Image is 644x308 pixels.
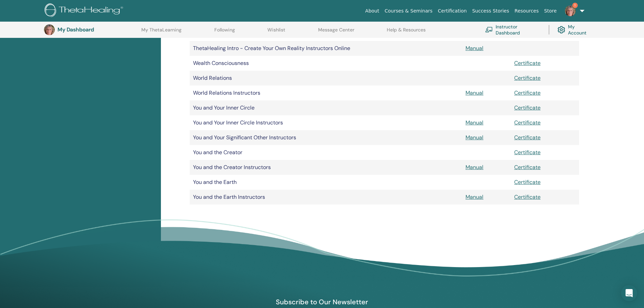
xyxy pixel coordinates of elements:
a: Instructor Dashboard [485,22,541,37]
td: You and Your Significant Other Instructors [190,130,462,145]
a: Certificate [514,134,541,141]
td: Wealth Consciousness [190,56,462,71]
a: Courses & Seminars [382,5,435,17]
a: Certificate [514,149,541,156]
a: Certificate [514,193,541,200]
a: Store [542,5,559,17]
td: You and the Creator [190,145,462,160]
td: You and Your Inner Circle Instructors [190,115,462,130]
h3: My Dashboard [57,26,125,33]
a: Manual [466,119,483,126]
a: Help & Resources [387,27,426,38]
a: Certificate [514,104,541,111]
a: Certificate [514,179,541,186]
img: default.jpg [44,24,55,35]
a: My Account [557,22,593,37]
div: Open Intercom Messenger [621,285,637,301]
a: Success Stories [470,5,512,17]
td: ThetaHealing Intro - Create Your Own Reality Instructors Online [190,41,462,56]
a: Manual [466,134,483,141]
a: Manual [466,164,483,171]
img: cog.svg [557,24,565,35]
a: Manual [466,89,483,96]
a: Manual [466,45,483,52]
a: Manual [466,193,483,200]
img: logo.png [45,3,125,19]
a: About [362,5,382,17]
a: Certificate [514,164,541,171]
td: World Relations [190,71,462,86]
a: Certificate [514,119,541,126]
a: Certification [435,5,469,17]
td: You and Your Inner Circle [190,100,462,115]
a: Following [214,27,235,38]
td: You and the Earth [190,175,462,190]
img: chalkboard-teacher.svg [485,27,493,32]
td: You and the Earth Instructors [190,190,462,205]
span: 1 [572,3,578,8]
a: Resources [512,5,542,17]
td: You and the Creator Instructors [190,160,462,175]
a: Certificate [514,60,541,67]
a: Wishlist [267,27,285,38]
h4: Subscribe to Our Newsletter [244,298,400,306]
a: Certificate [514,74,541,81]
a: Message Center [318,27,354,38]
a: Certificate [514,89,541,96]
a: My ThetaLearning [141,27,182,38]
td: World Relations Instructors [190,86,462,100]
img: default.jpg [565,5,576,16]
